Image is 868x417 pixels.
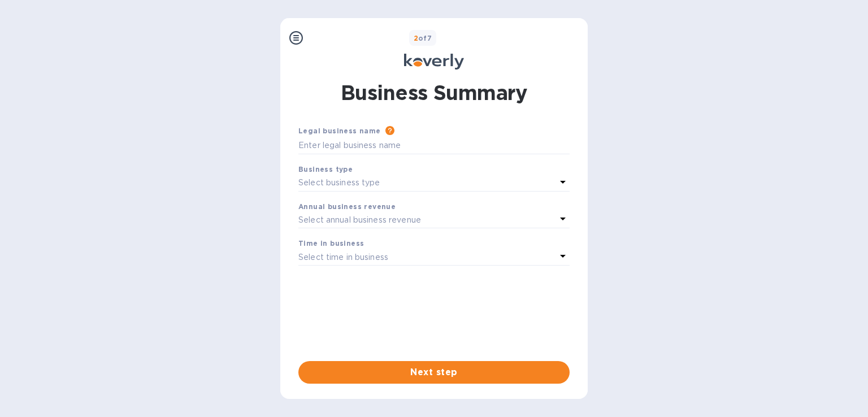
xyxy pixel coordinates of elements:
p: Select time in business [298,251,388,263]
p: Select business type [298,177,380,189]
input: Enter legal business name [298,137,570,154]
b: Legal business name [298,127,381,135]
b: of 7 [414,34,432,42]
b: Time in business [298,239,364,247]
b: Business type [298,165,353,173]
span: Next step [307,366,561,379]
p: Select annual business revenue [298,214,421,226]
b: Annual business revenue [298,202,396,211]
span: 2 [414,34,418,42]
button: Next step [298,361,570,384]
h1: Business Summary [341,79,527,107]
